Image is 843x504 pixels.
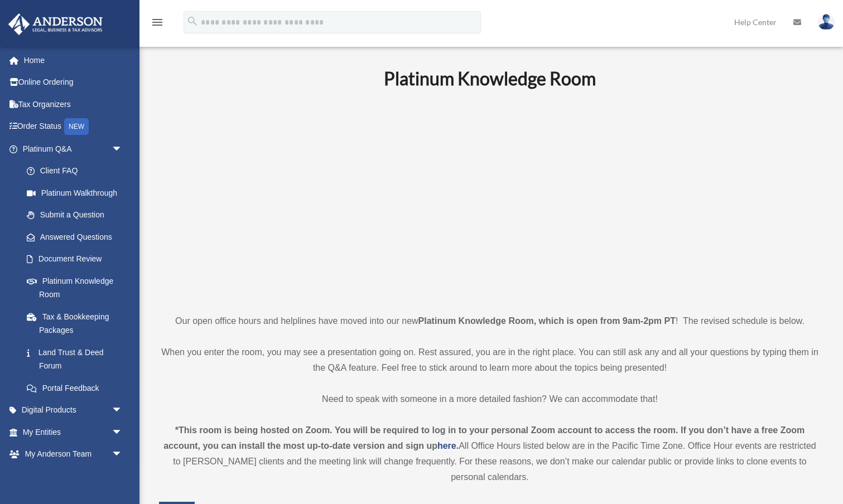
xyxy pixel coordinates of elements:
a: Home [8,49,139,71]
img: Anderson Advisors Platinum Portal [5,13,106,35]
a: Document Review [16,248,139,270]
a: Online Ordering [8,71,139,94]
a: Platinum Walkthrough [16,182,139,204]
span: arrow_drop_down [112,443,134,466]
a: Land Trust & Deed Forum [16,341,139,377]
img: User Pic [818,14,835,30]
a: Digital Productsarrow_drop_down [8,399,139,421]
a: Portal Feedback [16,377,139,399]
a: Tax & Bookkeeping Packages [16,306,139,341]
a: Platinum Knowledge Room [16,270,134,306]
b: Platinum Knowledge Room [384,67,596,89]
strong: Platinum Knowledge Room, which is open from 9am-2pm PT [418,316,676,326]
a: My Documentsarrow_drop_down [8,465,139,487]
p: Our open office hours and helplines have moved into our new ! The revised schedule is below. [159,313,821,329]
a: Order StatusNEW [8,115,139,138]
a: My Entitiesarrow_drop_down [8,421,139,443]
a: Platinum Q&Aarrow_drop_down [8,138,139,160]
a: Client FAQ [16,160,139,182]
a: My Anderson Teamarrow_drop_down [8,443,139,466]
a: menu [151,20,164,29]
a: Submit a Question [16,204,139,226]
a: here [437,441,456,450]
a: Tax Organizers [8,93,139,115]
strong: . [456,441,459,450]
i: menu [151,16,164,29]
span: arrow_drop_down [112,465,134,488]
div: All Office Hours listed below are in the Pacific Time Zone. Office Hour events are restricted to ... [159,423,821,485]
a: Answered Questions [16,226,139,248]
strong: *This room is being hosted on Zoom. You will be required to log in to your personal Zoom account ... [163,425,805,450]
i: search [186,15,199,27]
span: arrow_drop_down [112,138,134,161]
p: Need to speak with someone in a more detailed fashion? We can accommodate that! [159,391,821,407]
p: When you enter the room, you may see a presentation going on. Rest assured, you are in the right ... [159,345,821,376]
div: NEW [64,118,89,135]
span: arrow_drop_down [112,399,134,422]
span: arrow_drop_down [112,421,134,444]
iframe: 231110_Toby_KnowledgeRoom [322,104,657,293]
